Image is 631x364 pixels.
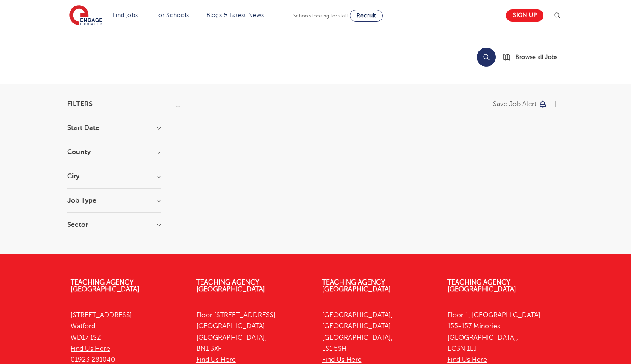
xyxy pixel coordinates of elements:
[155,12,189,18] a: For Schools
[67,197,161,204] h3: Job Type
[515,52,557,62] span: Browse all Jobs
[67,221,161,228] h3: Sector
[493,101,548,107] button: Save job alert
[71,279,139,293] a: Teaching Agency [GEOGRAPHIC_DATA]
[69,5,102,26] img: Engage Education
[196,279,265,293] a: Teaching Agency [GEOGRAPHIC_DATA]
[322,279,391,293] a: Teaching Agency [GEOGRAPHIC_DATA]
[477,48,496,67] button: Search
[503,52,564,62] a: Browse all Jobs
[196,356,236,364] a: Find Us Here
[67,173,161,180] h3: City
[506,9,543,22] a: Sign up
[357,12,376,19] span: Recruit
[447,279,516,293] a: Teaching Agency [GEOGRAPHIC_DATA]
[207,12,264,18] a: Blogs & Latest News
[67,124,161,131] h3: Start Date
[71,345,110,353] a: Find Us Here
[493,101,537,107] p: Save job alert
[67,101,93,107] span: Filters
[67,149,161,155] h3: County
[293,13,348,19] span: Schools looking for staff
[322,356,362,364] a: Find Us Here
[350,10,383,22] a: Recruit
[113,12,138,18] a: Find jobs
[447,356,487,364] a: Find Us Here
